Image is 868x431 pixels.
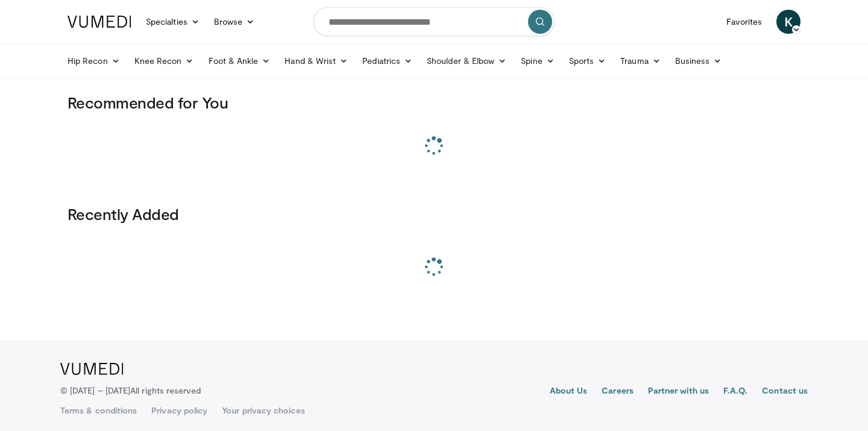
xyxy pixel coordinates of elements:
a: Business [668,49,729,73]
a: Privacy policy [151,404,207,417]
img: VuMedi Logo [60,363,124,375]
h3: Recommended for You [68,93,800,112]
a: Hip Recon [60,49,127,73]
img: VuMedi Logo [68,16,131,28]
a: Pediatrics [355,49,420,73]
a: Foot & Ankle [201,49,278,73]
h3: Recently Added [68,204,800,224]
a: Hand & Wrist [277,49,355,73]
a: Your privacy choices [222,404,304,417]
a: Browse [207,10,262,34]
a: Knee Recon [127,49,201,73]
a: Shoulder & Elbow [420,49,514,73]
a: Partner with us [648,385,709,399]
a: K [776,10,800,34]
p: © [DATE] – [DATE] [60,385,201,397]
a: Spine [514,49,561,73]
a: Careers [602,385,634,399]
a: F.A.Q. [723,385,747,399]
a: Terms & conditions [60,404,137,417]
a: Contact us [762,385,808,399]
input: Search topics, interventions [313,7,555,36]
a: About Us [550,385,588,399]
span: All rights reserved [130,385,201,395]
a: Sports [562,49,614,73]
a: Favorites [719,10,769,34]
a: Specialties [139,10,207,34]
a: Trauma [613,49,668,73]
